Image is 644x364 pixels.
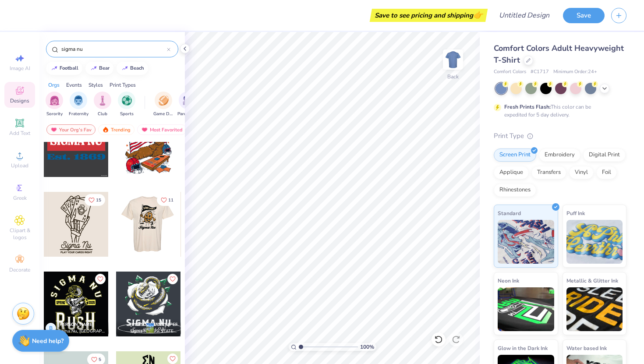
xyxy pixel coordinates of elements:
span: # C1717 [531,68,549,76]
button: filter button [46,92,63,117]
div: filter for Fraternity [69,92,88,117]
button: Like [167,353,178,364]
img: Sports Image [122,95,132,106]
img: trend_line.gif [90,66,97,71]
img: trend_line.gif [51,66,58,71]
div: Transfers [531,166,566,179]
button: filter button [94,92,111,117]
button: filter button [118,92,135,117]
span: 100 % [360,343,374,351]
button: beach [117,62,148,75]
img: Fraternity Image [74,95,83,106]
div: football [60,66,78,71]
div: Orgs [48,81,60,89]
span: Sigma Nu, [GEOGRAPHIC_DATA][US_STATE] [58,328,105,335]
span: 5 [99,357,101,362]
div: Screen Print [494,148,536,162]
div: Embroidery [539,148,580,162]
img: Metallic & Glitter Ink [566,287,623,331]
div: Your Org's Fav [46,124,96,135]
span: Greek [13,194,27,201]
img: trend_line.gif [121,66,128,71]
span: Clipart & logos [4,227,35,241]
span: Game Day [153,111,173,117]
span: Parent's Weekend [177,111,198,117]
span: [PERSON_NAME] [PERSON_NAME] [130,322,204,328]
div: filter for Sports [118,92,135,117]
span: Club [98,111,107,117]
button: Like [157,194,177,206]
div: Applique [494,166,529,179]
button: Like [167,274,178,284]
div: B [46,323,56,333]
button: Like [95,274,106,284]
img: Game Day Image [159,95,169,106]
div: Digital Print [583,148,626,162]
span: Sigma Nu, [US_STATE][GEOGRAPHIC_DATA] [130,328,177,335]
div: Styles [88,81,103,89]
input: Untitled Design [492,7,556,24]
div: Foil [596,166,617,179]
strong: Fresh Prints Flash: [504,103,551,110]
span: Neon Ink [498,276,519,285]
div: Print Type [494,131,626,141]
span: Comfort Colors Adult Heavyweight T-Shirt [494,43,624,65]
img: Neon Ink [498,287,554,331]
div: beach [130,66,144,71]
img: Back [444,51,462,68]
span: Add Text [9,130,30,137]
img: Sorority Image [50,95,60,106]
div: bear [99,66,110,71]
div: Trending [98,124,134,135]
span: 👉 [473,10,483,20]
span: [PERSON_NAME] [58,322,94,328]
span: Glow in the Dark Ink [498,343,548,353]
span: Water based Ink [566,343,607,353]
div: Save to see pricing and shipping [372,9,485,22]
button: Save [563,8,605,23]
button: filter button [153,92,173,117]
input: Try "Alpha" [60,45,167,53]
div: Rhinestones [494,184,536,197]
span: Upload [11,162,28,169]
span: Sports [120,111,134,117]
div: filter for Parent's Weekend [177,92,198,117]
strong: Need help? [32,337,64,345]
img: Puff Ink [566,220,623,264]
span: Minimum Order: 24 + [553,68,597,76]
div: Back [447,73,459,81]
img: most_fav.gif [141,127,148,133]
div: Most Favorited [137,124,187,135]
span: Puff Ink [566,209,585,218]
img: most_fav.gif [50,127,57,133]
span: Metallic & Glitter Ink [566,276,618,285]
span: 15 [96,198,101,202]
button: filter button [69,92,88,117]
span: Image AI [10,65,30,72]
img: Standard [498,220,554,264]
div: Print Types [110,81,136,89]
span: Fraternity [69,111,88,117]
button: bear [85,62,113,75]
img: Parent's Weekend Image [183,95,193,106]
div: filter for Sorority [46,92,63,117]
button: football [46,62,82,75]
span: 11 [168,198,173,202]
span: Standard [498,209,521,218]
div: filter for Game Day [153,92,173,117]
div: This color can be expedited for 5 day delivery. [504,103,612,119]
div: filter for Club [94,92,111,117]
div: Events [66,81,82,89]
button: Like [85,194,105,206]
img: trending.gif [102,127,109,133]
span: Designs [10,97,29,104]
button: filter button [177,92,198,117]
div: Vinyl [569,166,594,179]
span: Sorority [46,111,63,117]
span: Comfort Colors [494,68,526,76]
img: Club Image [98,95,107,106]
span: Decorate [9,266,30,273]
